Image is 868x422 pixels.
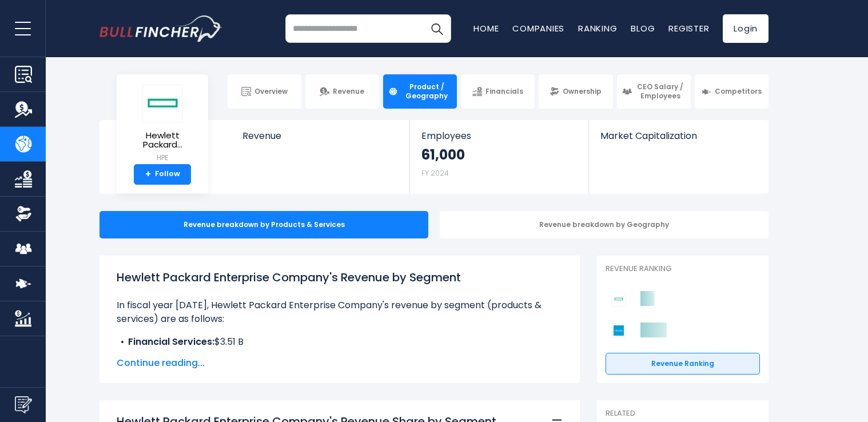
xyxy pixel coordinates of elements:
[473,22,499,34] a: Home
[695,74,769,109] a: Competitors
[126,153,199,163] small: HPE
[668,22,709,34] a: Register
[723,14,769,43] a: Login
[15,205,32,222] img: Ownership
[383,74,457,109] a: Product / Geography
[578,22,617,34] a: Ranking
[128,335,214,348] b: Financial Services:
[99,15,222,42] a: Go to homepage
[125,83,200,164] a: Hewlett Packard... HPE
[99,15,222,42] img: bullfincher logo
[333,87,364,96] span: Revenue
[539,74,612,109] a: Ownership
[117,298,563,326] p: In fiscal year [DATE], Hewlett Packard Enterprise Company's revenue by segment (products & servic...
[421,146,465,164] strong: 61,000
[134,164,191,185] a: +Follow
[99,211,428,238] div: Revenue breakdown by Products & Services
[145,169,151,180] strong: +
[589,120,767,161] a: Market Capitalization
[512,22,564,34] a: Companies
[461,74,535,109] a: Financials
[421,168,449,178] small: FY 2024
[611,323,626,338] img: Cisco Systems competitors logo
[485,87,523,96] span: Financials
[606,353,760,375] a: Revenue Ranking
[617,74,691,109] a: CEO Salary / Employees
[117,269,563,286] h1: Hewlett Packard Enterprise Company's Revenue by Segment
[600,130,756,141] span: Market Capitalization
[715,87,762,96] span: Competitors
[606,264,760,274] p: Revenue Ranking
[421,130,576,141] span: Employees
[254,87,288,96] span: Overview
[563,87,602,96] span: Ownership
[606,409,760,419] p: Related
[126,131,199,150] span: Hewlett Packard...
[635,82,686,100] span: CEO Salary / Employees
[423,14,451,43] button: Search
[611,292,626,306] img: Hewlett Packard Enterprise Company competitors logo
[242,130,399,141] span: Revenue
[117,356,563,370] span: Continue reading...
[631,22,655,34] a: Blog
[231,120,410,161] a: Revenue
[117,335,563,349] li: $3.51 B
[305,74,379,109] a: Revenue
[401,82,452,100] span: Product / Geography
[440,211,769,238] div: Revenue breakdown by Geography
[410,120,588,194] a: Employees 61,000 FY 2024
[228,74,301,109] a: Overview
